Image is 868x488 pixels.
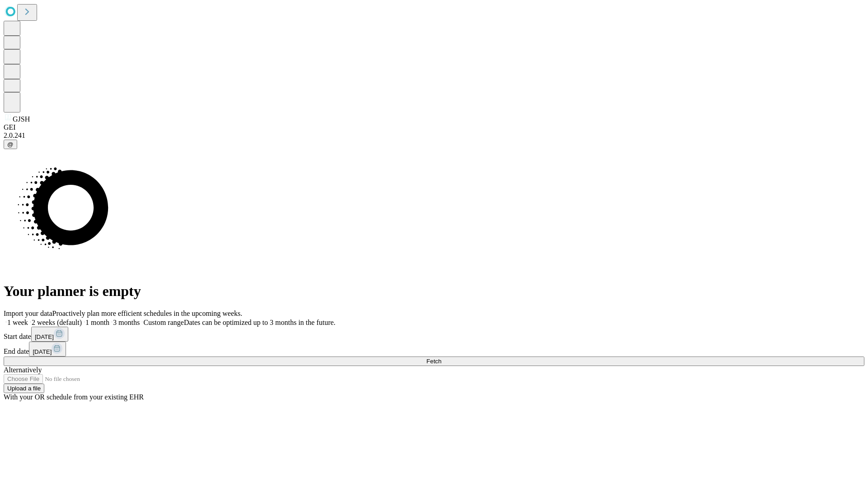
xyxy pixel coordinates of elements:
span: Custom range [143,319,184,326]
div: GEI [4,123,864,131]
span: Fetch [426,358,441,365]
span: [DATE] [33,348,52,355]
span: GJSH [13,115,30,123]
span: 1 month [85,319,109,326]
h1: Your planner is empty [4,283,864,300]
span: [DATE] [35,333,54,340]
button: @ [4,140,17,149]
span: 1 week [7,319,28,326]
button: [DATE] [29,342,66,357]
div: End date [4,342,864,357]
button: [DATE] [31,327,68,342]
span: Import your data [4,310,52,317]
span: With your OR schedule from your existing EHR [4,393,144,401]
span: @ [7,141,14,148]
div: 2.0.241 [4,131,864,140]
span: Proactively plan more efficient schedules in the upcoming weeks. [52,310,242,317]
span: Dates can be optimized up to 3 months in the future. [184,319,335,326]
span: 2 weeks (default) [32,319,82,326]
div: Start date [4,327,864,342]
span: Alternatively [4,366,42,374]
button: Fetch [4,357,864,366]
button: Upload a file [4,384,44,393]
span: 3 months [113,319,140,326]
